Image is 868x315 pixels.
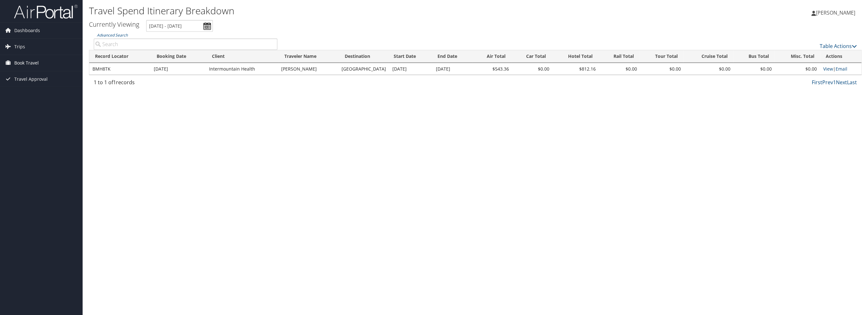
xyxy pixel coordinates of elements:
[811,3,862,22] a: [PERSON_NAME]
[816,9,855,16] span: [PERSON_NAME]
[833,79,836,86] a: 1
[599,63,640,75] td: $0.00
[640,50,683,63] th: Tour Total: activate to sort column ascending
[113,79,116,86] span: 1
[89,4,604,17] h1: Travel Spend Itinerary Breakdown
[683,50,733,63] th: Cruise Total: activate to sort column ascending
[432,50,472,63] th: End Date: activate to sort column ascending
[89,20,139,29] h3: Currently Viewing
[473,63,512,75] td: $543.36
[820,43,857,50] a: Table Actions
[389,63,433,75] td: [DATE]
[94,38,277,50] input: Advanced Search
[823,66,833,72] a: View
[146,20,213,32] input: [DATE] - [DATE]
[598,50,640,63] th: Rail Total: activate to sort column ascending
[89,50,151,63] th: Record Locator: activate to sort column ascending
[812,79,822,86] a: First
[339,50,388,63] th: Destination: activate to sort column ascending
[552,63,599,75] td: $812.16
[847,79,857,86] a: Last
[820,50,861,63] th: Actions
[206,50,279,63] th: Client: activate to sort column ascending
[822,79,833,86] a: Prev
[684,63,734,75] td: $0.00
[511,50,552,63] th: Car Total: activate to sort column ascending
[733,50,775,63] th: Bus Total: activate to sort column ascending
[89,63,151,75] td: BMH8TK
[472,50,511,63] th: Air Total: activate to sort column ascending
[512,63,553,75] td: $0.00
[775,63,820,75] td: $0.00
[14,39,25,55] span: Trips
[14,71,48,87] span: Travel Approval
[14,4,78,19] img: airportal-logo.png
[14,23,40,38] span: Dashboards
[151,50,206,63] th: Booking Date: activate to sort column ascending
[820,63,861,75] td: |
[836,66,847,72] a: Email
[338,63,389,75] td: [GEOGRAPHIC_DATA]
[388,50,432,63] th: Start Date: activate to sort column ascending
[734,63,775,75] td: $0.00
[279,50,339,63] th: Traveler Name: activate to sort column ascending
[640,63,684,75] td: $0.00
[836,79,847,86] a: Next
[151,63,206,75] td: [DATE]
[433,63,473,75] td: [DATE]
[552,50,598,63] th: Hotel Total: activate to sort column ascending
[94,79,277,89] div: 1 to 1 of records
[14,55,39,71] span: Book Travel
[97,32,128,38] a: Advanced Search
[775,50,820,63] th: Misc. Total: activate to sort column ascending
[278,63,338,75] td: [PERSON_NAME]
[206,63,278,75] td: Intermountain Health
